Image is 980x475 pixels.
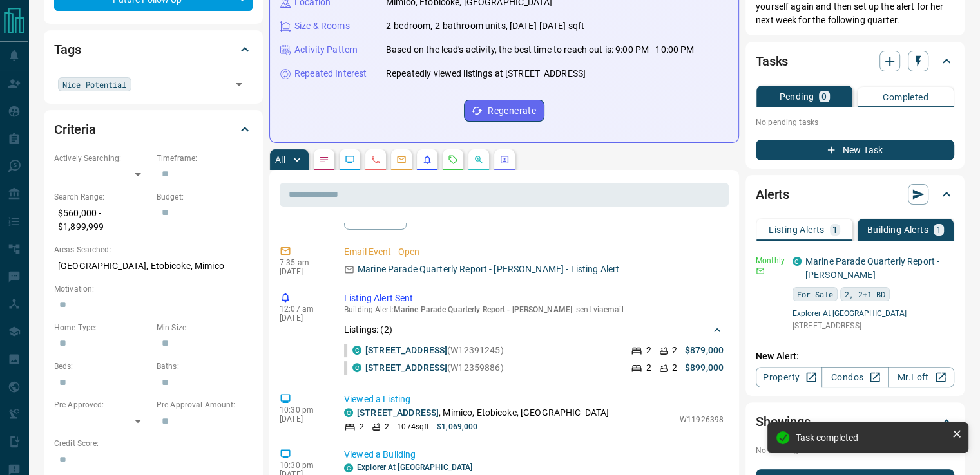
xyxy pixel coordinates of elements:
h2: Alerts [756,184,789,205]
p: 2 [646,344,651,357]
p: Repeatedly viewed listings at [STREET_ADDRESS] [386,67,586,80]
h2: Tags [54,39,81,60]
svg: Opportunities [474,154,484,165]
svg: Agent Actions [499,154,510,165]
p: 1 [832,225,838,234]
p: All [275,155,285,164]
p: [DATE] [280,414,325,424]
svg: Requests [448,154,458,165]
p: Min Size: [157,322,253,333]
p: Building Alert : - sent via email [344,305,724,314]
p: Repeated Interest [294,67,367,80]
p: 2 [672,361,677,375]
p: Pending [779,92,814,101]
p: 0 [821,92,827,101]
a: [STREET_ADDRESS] [357,407,439,418]
a: Condos [821,367,888,387]
h2: Criteria [54,119,96,140]
p: 12:07 am [280,304,325,313]
p: 2 [672,344,677,357]
p: $899,000 [685,361,724,375]
p: New Alert: [756,349,954,363]
div: condos.ca [352,363,361,372]
div: condos.ca [344,463,353,472]
p: No pending tasks [756,113,954,132]
p: Activity Pattern [294,43,358,57]
p: Credit Score: [54,438,253,449]
p: [DATE] [280,267,325,276]
p: (W12391245) [365,344,504,357]
p: Actively Searching: [54,153,150,164]
a: Explorer At [GEOGRAPHIC_DATA] [793,309,954,318]
p: 2 [360,421,364,433]
div: Criteria [54,114,253,145]
p: , Mimico, Etobicoke, [GEOGRAPHIC_DATA] [357,406,609,420]
p: Building Alerts [867,225,928,234]
p: [GEOGRAPHIC_DATA], Etobicoke, Mimico [54,256,253,277]
svg: Email [756,266,765,275]
p: No showings booked [756,445,954,456]
div: Alerts [756,179,954,210]
p: [DATE] [280,313,325,322]
p: Email Event - Open [344,245,724,259]
p: 1074 sqft [397,421,429,433]
svg: Listing Alerts [422,154,432,165]
p: Motivation: [54,283,253,295]
p: Size & Rooms [294,19,350,33]
p: 2-bedroom, 2-bathroom units, [DATE]-[DATE] sqft [386,19,584,33]
h2: Showings [756,411,811,432]
p: 2 [646,361,651,375]
p: Monthly [756,255,785,266]
div: condos.ca [344,408,353,417]
p: $1,069,000 [437,421,477,433]
p: Beds: [54,360,150,372]
div: condos.ca [352,346,361,355]
p: Pre-Approval Amount: [157,399,253,411]
button: New Task [756,140,954,160]
p: Listings: ( 2 ) [344,323,392,337]
a: [STREET_ADDRESS] [365,345,447,355]
div: Tags [54,34,253,65]
button: Open [230,75,248,93]
span: Marine Parade Quarterly Report - [PERSON_NAME] [394,305,572,314]
span: Nice Potential [62,78,127,91]
p: (W12359886) [365,361,504,375]
div: Task completed [796,433,946,443]
svg: Notes [319,154,329,165]
a: Mr.Loft [888,367,954,387]
p: Home Type: [54,322,150,333]
p: Viewed a Building [344,448,724,461]
p: $560,000 - $1,899,999 [54,203,150,237]
svg: Emails [396,154,407,165]
p: 2 [385,421,389,433]
a: Explorer At [GEOGRAPHIC_DATA] [357,463,472,472]
svg: Lead Browsing Activity [345,154,355,165]
p: Listing Alert Sent [344,292,724,305]
h2: Tasks [756,51,788,71]
button: Regenerate [464,100,544,122]
a: Marine Parade Quarterly Report - [PERSON_NAME] [805,256,939,280]
p: Based on the lead's activity, the best time to reach out is: 9:00 PM - 10:00 PM [386,43,694,57]
p: Search Range: [54,191,150,203]
p: Listing Alerts [769,225,825,234]
p: 1 [936,225,941,234]
p: Budget: [157,191,253,203]
span: 2, 2+1 BD [845,288,885,301]
p: W11926398 [680,414,724,425]
p: 7:35 am [280,258,325,267]
p: Marine Parade Quarterly Report - [PERSON_NAME] - Listing Alert [358,263,619,276]
p: 10:30 pm [280,405,325,414]
span: For Sale [797,288,833,301]
a: Property [756,367,822,387]
p: Baths: [157,360,253,372]
svg: Calls [370,154,381,165]
p: Completed [883,93,928,102]
p: Areas Searched: [54,244,253,256]
p: 10:30 pm [280,461,325,470]
p: $879,000 [685,344,724,357]
p: [STREET_ADDRESS] [793,320,954,331]
div: Listings: (2) [344,318,724,342]
div: Tasks [756,46,954,77]
div: Showings [756,406,954,437]
p: Pre-Approved: [54,399,150,411]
